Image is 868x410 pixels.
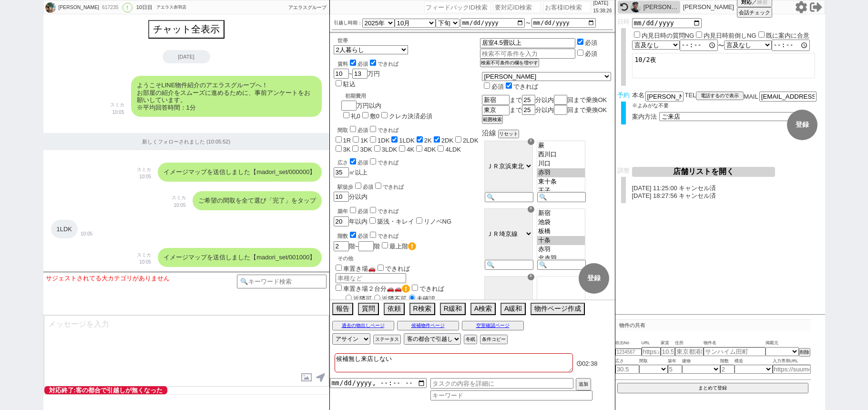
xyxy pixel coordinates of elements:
option: 西川口 [537,150,585,159]
label: 1K [360,137,368,144]
input: 1234567 [615,348,642,356]
input: 30.5 [615,365,639,374]
input: 🔍キーワード検索 [237,275,327,288]
input: できれば [370,126,376,132]
input: タスクの内容を詳細に [430,378,573,389]
label: 〜 [526,20,531,26]
input: 10.5 [661,347,675,356]
div: ! [123,3,133,12]
span: 会話チェック [739,9,770,16]
label: 4K [407,146,414,153]
span: 本名 [632,92,644,102]
span: 沿線 [482,129,496,137]
div: 間取 [337,124,480,134]
input: 検索不可条件を入力 [480,49,576,59]
p: 10:05 [172,202,186,209]
span: 回まで乗換OK [567,106,607,113]
div: 年以内 [334,205,480,226]
p: 物件の共有 [615,319,811,331]
span: TEL [685,92,696,99]
input: 近隣可 [346,295,352,301]
label: 2DK [441,137,453,144]
span: 広さ [615,358,639,365]
span: アエラスグループ [288,5,327,10]
div: まで 分以内 [482,105,611,115]
label: 内見日時の質問NG [642,32,694,39]
button: 検索不可条件の欄を増やす [480,59,539,67]
span: 必須 [357,127,368,133]
div: 階~ 階 [334,241,480,251]
div: 1LDK [51,220,78,239]
label: クレカ決済必須 [389,113,432,120]
label: 敷0 [370,113,379,120]
p: スミカ [110,101,124,109]
button: ステータス [373,335,401,344]
div: 10日目 [136,4,153,11]
div: ☓ [528,206,534,213]
div: アエラス赤羽店 [156,4,186,11]
input: できれば [370,158,376,164]
option: 十条 [537,236,585,245]
button: 登録 [787,110,817,140]
button: 冬眠 [464,335,477,344]
div: [PERSON_NAME] [643,3,678,11]
button: 範囲検索 [482,115,503,124]
input: できれば [375,183,381,189]
input: できれば [370,207,376,213]
label: 1LDK [399,137,415,144]
input: お客様ID検索 [543,1,591,13]
img: 0hlgDo5QbQM0hpFi3klylNdhlGMCJKZ2paTCJ0J15DZSxTcyBOR3Z5LQtEaHoHdiEWFXkrLAkTOi9LUC9KM3Efbj9zOyIfRTV... [45,2,56,13]
label: 4DK [424,146,436,153]
option: 北赤羽 [537,254,585,263]
div: 階数 [337,230,480,240]
div: 世帯 [337,37,480,44]
span: URL [642,339,661,347]
button: 会話チェック [737,7,772,18]
span: 必須 [357,61,368,67]
div: ご希望の間取を全て選び「完了」をタップ [193,191,322,210]
input: できれば [370,232,376,238]
div: ~ 万円 [334,54,398,89]
option: 蕨 [537,141,585,150]
button: 空室確認ページ [462,321,524,330]
input: 未確認 [409,295,415,301]
input: 2 [720,365,735,374]
div: イメージマップを送信しました【madori_set/001000】 [158,248,321,267]
p: 10:05 [137,258,151,266]
label: 駐込 [343,81,356,88]
label: 礼0 [351,113,360,120]
p: [PERSON_NAME] [683,3,734,11]
button: 過去の物出しページ [332,321,394,330]
div: まで 分以内 [482,95,611,105]
span: 必須 [357,233,368,239]
span: 構造 [735,358,773,365]
span: 必須 [357,208,368,214]
input: 🔍 [485,260,533,270]
label: できれば [368,61,398,67]
label: リノベNG [424,218,452,225]
input: 5 [668,365,682,374]
input: できれば [412,285,418,291]
label: 車置き場２台分🚗🚗 [334,285,410,292]
p: 15:38:26 [593,7,612,15]
option: 池袋 [537,218,585,227]
input: 検索不可条件を入力 [480,38,576,48]
input: 要対応ID検索 [493,1,541,13]
label: できれば [504,83,538,90]
span: 建物 [682,358,720,365]
button: A緩和 [500,303,526,315]
button: 報告 [332,303,353,315]
span: ※よみがな不要 [632,102,669,108]
button: チャット全表示 [148,20,225,39]
option: 王子 [537,186,585,195]
input: 車置き場🚗 [336,265,342,271]
span: 必須 [363,184,373,190]
div: [DATE] [163,50,210,63]
input: https://suumo.jp/chintai/jnc_000022489271 [642,347,661,356]
span: 築年 [668,358,682,365]
span: MAIL [744,93,758,100]
button: 追加 [576,378,591,390]
span: 必須 [357,160,368,165]
label: できれば [368,208,398,214]
p: その他 [337,255,480,262]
